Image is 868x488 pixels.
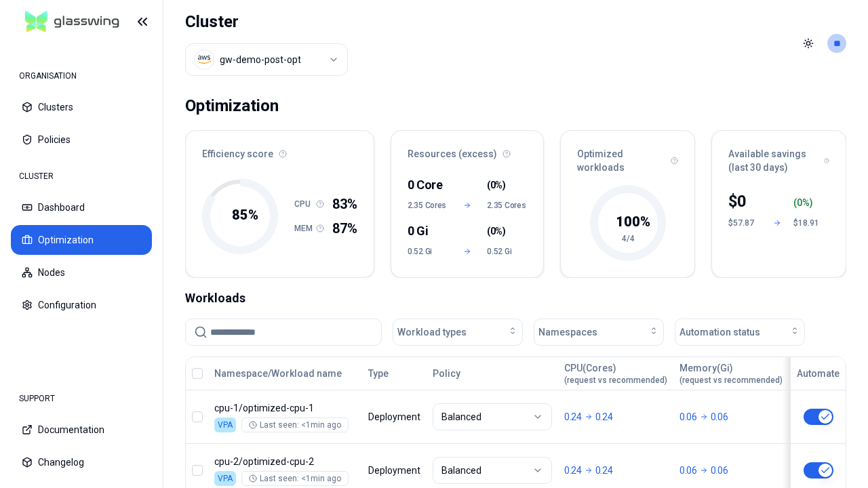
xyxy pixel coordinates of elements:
[490,224,502,238] span: 0%
[20,6,125,38] img: GlassWing
[564,464,582,477] p: 0.24
[433,367,552,380] div: Policy
[214,455,356,468] p: optimized-cpu-2
[564,360,667,387] button: CPU(Cores)(request vs recommended)
[11,385,152,412] div: SUPPORT
[11,415,152,445] button: Documentation
[679,464,697,477] p: 0.06
[487,246,527,257] span: 0.52 Gi
[368,360,389,387] button: Type
[397,325,467,339] span: Workload types
[11,163,152,190] div: CLUSTER
[621,234,634,243] tspan: 4/4
[679,325,760,339] span: Automation status
[487,224,505,238] span: ( )
[368,410,420,424] div: Deployment
[214,418,236,432] div: VPA
[11,447,152,477] button: Changelog
[11,62,152,89] div: ORGANISATION
[711,464,728,477] p: 0.06
[564,410,582,424] p: 0.24
[728,190,761,212] div: $
[793,196,826,209] div: ( %)
[679,410,697,424] p: 0.06
[249,420,341,430] div: Last seen: <1min ago
[564,375,667,386] span: (request vs recommended)
[728,218,761,228] div: $57.87
[11,258,152,287] button: Nodes
[332,195,357,213] span: 83%
[214,401,356,415] p: optimized-cpu-1
[232,207,258,223] tspan: 85 %
[11,125,152,155] button: Policies
[185,43,348,76] button: Select a value
[11,192,152,222] button: Dashboard
[797,367,840,380] div: Automate
[737,190,747,212] p: 0
[538,325,597,339] span: Namespaces
[294,199,316,209] h1: CPU
[408,176,448,195] div: 0 Core
[490,178,502,192] span: 0%
[408,200,448,211] span: 2.35 Cores
[675,319,805,346] button: Automation status
[185,11,348,33] h1: Cluster
[595,410,613,424] p: 0.24
[332,219,357,238] span: 87%
[214,471,236,486] div: VPA
[294,223,316,234] h1: MEM
[185,289,846,308] div: Workloads
[11,225,152,255] button: Optimization
[797,196,802,209] p: 0
[408,246,448,257] span: 0.52 Gi
[711,410,728,424] p: 0.06
[391,131,543,169] div: Resources (excess)
[793,218,826,228] div: $18.91
[595,464,613,477] p: 0.24
[679,361,783,386] div: Memory(Gi)
[368,464,420,477] div: Deployment
[679,360,783,387] button: Memory(Gi)(request vs recommended)
[186,131,374,169] div: Efficiency score
[712,131,846,182] div: Available savings (last 30 days)
[487,200,527,211] span: 2.35 Cores
[220,53,301,66] div: gw-demo-post-opt
[534,319,664,346] button: Namespaces
[214,360,342,387] button: Namespace/Workload name
[564,361,667,386] div: CPU(Cores)
[679,375,783,386] span: (request vs recommended)
[11,290,152,320] button: Configuration
[197,53,211,66] img: aws
[185,92,279,119] div: Optimization
[11,92,152,122] button: Clusters
[487,178,505,192] span: ( )
[393,319,523,346] button: Workload types
[249,473,341,484] div: Last seen: <1min ago
[561,131,694,182] div: Optimized workloads
[408,222,448,241] div: 0 Gi
[615,213,650,230] tspan: 100 %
